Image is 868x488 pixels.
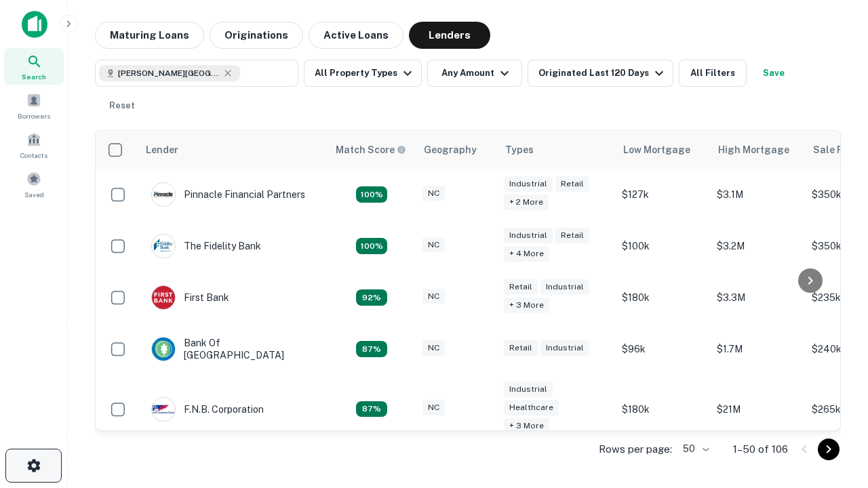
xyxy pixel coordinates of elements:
[336,142,406,157] div: Capitalize uses an advanced AI algorithm to match your search with the best lender. The match sco...
[309,22,403,49] button: Active Loans
[146,142,178,158] div: Lender
[151,182,305,207] div: Pinnacle Financial Partners
[356,186,387,203] div: Matching Properties: 29, hasApolloMatch: undefined
[427,60,522,87] button: Any Amount
[409,22,490,49] button: Lenders
[356,289,387,306] div: Matching Properties: 16, hasApolloMatch: undefined
[677,439,711,459] div: 50
[615,220,710,272] td: $100k
[416,131,497,169] th: Geography
[504,246,549,262] div: + 4 more
[504,418,549,434] div: + 3 more
[20,150,47,161] span: Contacts
[538,65,667,81] div: Originated Last 120 Days
[151,234,261,258] div: The Fidelity Bank
[422,289,445,304] div: NC
[356,401,387,418] div: Matching Properties: 15, hasApolloMatch: undefined
[118,67,220,79] span: [PERSON_NAME][GEOGRAPHIC_DATA], [GEOGRAPHIC_DATA]
[710,169,805,220] td: $3.1M
[615,323,710,375] td: $96k
[555,228,589,243] div: Retail
[718,142,789,158] div: High Mortgage
[752,60,795,87] button: Save your search to get updates of matches that match your search criteria.
[210,22,303,49] button: Originations
[555,176,589,192] div: Retail
[138,131,328,169] th: Lender
[504,176,553,192] div: Industrial
[336,142,403,157] h6: Match Score
[422,400,445,415] div: NC
[152,183,175,206] img: picture
[504,340,538,356] div: Retail
[504,195,549,210] div: + 2 more
[151,285,229,310] div: First Bank
[18,110,50,121] span: Borrowers
[152,286,175,309] img: picture
[4,87,64,124] a: Borrowers
[328,131,416,169] th: Capitalize uses an advanced AI algorithm to match your search with the best lender. The match sco...
[151,397,264,422] div: F.n.b. Corporation
[24,189,44,200] span: Saved
[528,60,673,87] button: Originated Last 120 Days
[679,60,747,87] button: All Filters
[304,60,422,87] button: All Property Types
[818,439,840,460] button: Go to next page
[710,220,805,272] td: $3.2M
[4,166,64,203] a: Saved
[710,323,805,375] td: $1.7M
[615,375,710,443] td: $180k
[152,235,175,258] img: picture
[504,400,559,415] div: Healthcare
[356,341,387,357] div: Matching Properties: 15, hasApolloMatch: undefined
[497,131,615,169] th: Types
[504,228,553,243] div: Industrial
[4,127,64,163] a: Contacts
[599,441,672,457] p: Rows per page:
[615,169,710,220] td: $127k
[504,279,538,295] div: Retail
[615,131,710,169] th: Low Mortgage
[710,131,805,169] th: High Mortgage
[623,142,690,158] div: Low Mortgage
[356,238,387,254] div: Matching Properties: 31, hasApolloMatch: undefined
[22,11,47,38] img: capitalize-icon.png
[504,382,553,397] div: Industrial
[152,398,175,421] img: picture
[151,337,314,361] div: Bank Of [GEOGRAPHIC_DATA]
[505,142,534,158] div: Types
[710,272,805,323] td: $3.3M
[733,441,788,457] p: 1–50 of 106
[710,375,805,443] td: $21M
[22,71,46,82] span: Search
[422,186,445,201] div: NC
[504,298,549,313] div: + 3 more
[424,142,477,158] div: Geography
[4,48,64,85] a: Search
[540,279,589,295] div: Industrial
[100,92,144,119] button: Reset
[540,340,589,356] div: Industrial
[615,272,710,323] td: $180k
[422,237,445,253] div: NC
[95,22,204,49] button: Maturing Loans
[800,380,868,445] iframe: Chat Widget
[152,338,175,361] img: picture
[422,340,445,356] div: NC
